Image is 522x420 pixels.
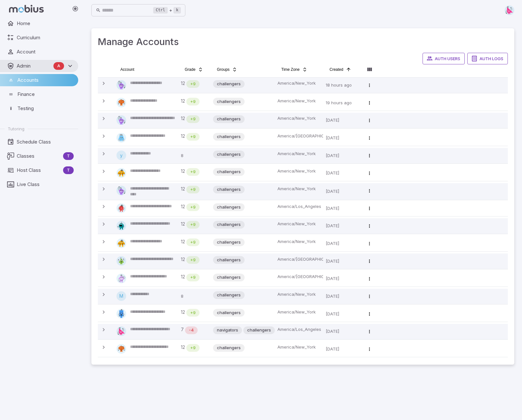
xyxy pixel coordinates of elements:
p: [DATE] [326,291,359,302]
span: +9 [186,134,200,140]
span: 12 [181,168,185,176]
span: Time Zone [281,67,300,72]
span: +9 [186,204,200,210]
span: 12 [181,98,185,106]
p: America/New_York [277,309,321,315]
span: 12 [181,115,185,123]
p: 8 [181,151,208,161]
span: Tutoring [8,126,24,132]
p: [DATE] [326,344,359,354]
div: Math is above age level [186,274,200,281]
p: America/New_York [277,291,321,298]
img: trapezoid.svg [117,133,126,143]
span: 12 [181,133,185,141]
span: 12 [181,186,185,193]
span: challengers [213,116,245,122]
div: Math is above age level [186,238,200,246]
span: Curriculum [17,34,74,41]
span: 12 [181,238,185,246]
div: Math is above age level [186,256,200,264]
span: Home [17,20,74,27]
span: +9 [186,257,200,263]
p: 8 [181,291,208,302]
span: navigators [213,327,242,333]
span: +9 [186,221,200,228]
kbd: k [173,7,181,14]
div: Math is above age level [186,221,200,229]
button: Created [326,64,355,75]
span: challengers [213,81,245,87]
div: Math is above age level [186,115,200,123]
span: 12 [181,344,185,352]
span: 12 [181,80,185,88]
span: Account [120,67,134,72]
p: America/New_York [277,221,321,227]
p: America/[GEOGRAPHIC_DATA] [277,274,321,280]
span: Testing [17,105,74,112]
img: pentagon.svg [117,80,126,90]
span: Accounts [17,77,74,84]
p: [DATE] [326,221,359,231]
p: [DATE] [326,151,359,161]
span: 12 [181,203,185,211]
p: America/New_York [277,115,321,122]
span: Classes [17,153,61,160]
span: +9 [186,345,200,351]
p: [DATE] [326,309,359,319]
span: Groups [217,67,229,72]
span: Schedule Class [17,138,74,145]
span: challengers [213,98,245,105]
span: challengers [243,327,275,333]
img: right-triangle.svg [117,326,126,336]
img: pentagon.svg [117,115,126,125]
span: challengers [213,151,245,158]
p: America/New_York [277,186,321,192]
p: America/[GEOGRAPHIC_DATA] [277,133,321,139]
span: 12 [181,256,185,264]
span: challengers [213,239,245,246]
div: Math is above age level [186,168,200,176]
span: +9 [186,116,200,122]
span: 12 [181,274,185,281]
kbd: Ctrl [153,7,168,14]
img: right-triangle.svg [505,5,514,15]
p: [DATE] [326,168,359,178]
p: America/New_York [277,151,321,157]
span: +9 [186,169,200,175]
p: 19 hours ago [326,98,359,108]
p: 18 hours ago [326,80,359,90]
div: Math is above age level [186,80,200,88]
span: T [63,167,74,173]
p: [DATE] [326,256,359,266]
button: Grade [181,64,207,75]
p: America/New_York [277,238,321,245]
span: Host Class [17,167,61,174]
span: -4 [185,327,198,333]
span: challengers [213,292,245,298]
p: America/New_York [277,344,321,350]
p: America/Los_Angeles [277,203,321,210]
button: Time Zone [277,64,311,75]
span: +9 [186,274,200,281]
div: Math is above age level [186,98,200,106]
span: challengers [213,169,245,175]
button: Account [117,64,138,75]
span: +9 [186,81,200,87]
span: challengers [213,134,245,140]
span: +9 [186,239,200,246]
p: [DATE] [326,274,359,284]
img: pentagon.svg [117,186,126,195]
span: challengers [213,310,245,316]
span: challengers [213,204,245,210]
h3: Manage Accounts [98,35,508,49]
span: challengers [213,186,245,193]
p: America/New_York [277,80,321,87]
img: oval.svg [117,344,126,354]
div: Math is above age level [186,344,200,352]
button: Groups [213,64,241,75]
img: circle.svg [117,203,126,213]
div: Math is above age level [186,133,200,141]
p: [DATE] [326,133,359,143]
span: 12 [181,221,185,229]
p: [DATE] [326,203,359,214]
